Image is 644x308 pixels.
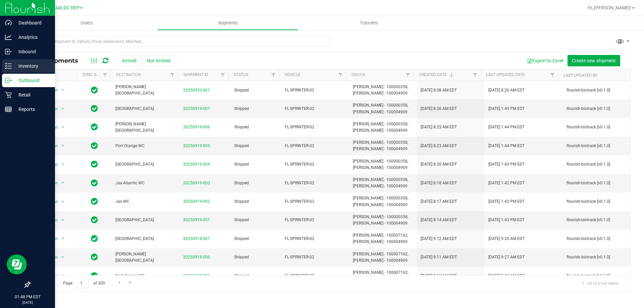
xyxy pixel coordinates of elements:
[421,236,457,242] span: [DATE] 9:12 AM EDT
[167,69,178,81] a: Filter
[59,160,67,169] span: select
[115,251,175,264] span: [PERSON_NAME][GEOGRAPHIC_DATA]
[91,178,98,188] span: In Sync
[59,215,67,225] span: select
[59,141,67,150] span: select
[59,123,67,132] span: select
[234,198,277,205] span: Shipped
[567,124,610,130] span: flourish-biotrack [v0.1.0]
[421,217,457,223] span: [DATE] 8:14 AM EDT
[419,72,454,77] a: Created Date
[217,69,228,81] a: Filter
[335,69,346,81] a: Filter
[234,72,248,77] a: Status
[421,87,457,94] span: [DATE] 8:08 AM EDT
[59,85,67,95] span: select
[285,124,344,130] span: FL-SPRINTER-02
[488,106,525,112] span: [DATE] 1:45 PM EDT
[35,57,85,64] span: All Shipments
[285,198,344,205] span: FL-SPRINTER-02
[523,55,568,66] button: Export to Excel
[77,278,89,289] input: 1
[115,278,124,287] a: Go to the next page
[12,76,52,84] p: Outbound
[183,162,210,167] a: 20250919-004
[5,77,12,84] inline-svg: Outbound
[567,217,610,223] span: flourish-biotrack [v0.1.0]
[488,236,525,242] span: [DATE] 9:26 AM EDT
[285,143,344,149] span: FL-SPRINTER-02
[234,143,277,149] span: Shipped
[567,198,610,205] span: flourish-biotrack [v0.1.0]
[115,143,175,149] span: Port Orange WC
[157,16,299,30] a: Shipments
[57,278,110,289] span: Page of 309
[421,273,457,279] span: [DATE] 9:10 AM EDT
[402,69,413,81] a: Filter
[234,254,277,260] span: Shipped
[285,217,344,223] span: FL-SPRINTER-02
[183,72,208,77] a: Shipment ID
[234,217,277,223] span: Shipped
[16,16,157,30] a: Orders
[54,5,79,11] span: Jax DC REP
[470,69,481,81] a: Filter
[83,72,108,77] a: Sync Status
[5,48,12,55] inline-svg: Inbound
[285,254,344,260] span: FL-SPRINTER-02
[3,294,52,300] p: 01:48 PM EDT
[143,55,175,66] button: Not Arrived
[234,180,277,186] span: Shipped
[183,199,210,204] a: 20250919-002
[488,143,525,149] span: [DATE] 1:44 PM EDT
[567,254,610,260] span: flourish-biotrack [v0.1.0]
[353,121,413,134] span: [PERSON_NAME] - 100000358, [PERSON_NAME] - 100004909
[3,300,52,305] p: [DATE]
[7,254,27,274] iframe: Resource center
[125,278,135,287] a: Go to the last page
[5,34,12,41] inline-svg: Analytics
[12,91,52,99] p: Retail
[183,125,210,129] a: 20250919-006
[183,255,210,259] a: 20250918-006
[421,254,457,260] span: [DATE] 9:11 AM EDT
[353,102,413,115] span: [PERSON_NAME] - 100000358, [PERSON_NAME] - 100004909
[567,236,610,242] span: flourish-biotrack [v0.1.0]
[183,106,210,111] a: 20250919-007
[346,69,414,81] th: Driver
[285,180,344,186] span: FL-SPRINTER-02
[71,20,102,26] span: Orders
[91,271,98,281] span: In Sync
[285,106,344,112] span: FL-SPRINTER-02
[100,69,111,81] a: Filter
[353,232,413,245] span: [PERSON_NAME] - 100007162, [PERSON_NAME] - 100004909
[353,139,413,152] span: [PERSON_NAME] - 100000358, [PERSON_NAME] - 100004909
[488,124,525,130] span: [DATE] 1:44 PM EDT
[234,87,277,94] span: Shipped
[5,91,12,98] inline-svg: Retail
[115,217,175,223] span: [GEOGRAPHIC_DATA]
[183,88,210,93] a: 20250922-001
[115,106,175,112] span: [GEOGRAPHIC_DATA]
[91,160,98,169] span: In Sync
[115,161,175,168] span: [GEOGRAPHIC_DATA]
[12,33,52,41] p: Analytics
[234,161,277,168] span: Shipped
[567,106,610,112] span: flourish-biotrack [v0.1.0]
[353,84,413,97] span: [PERSON_NAME] - 100000358, [PERSON_NAME] - 100004909
[488,161,525,168] span: [DATE] 1:43 PM EDT
[421,180,457,186] span: [DATE] 8:18 AM EDT
[568,55,620,66] button: Create new shipment
[91,141,98,150] span: In Sync
[12,48,52,56] p: Inbound
[209,20,247,26] span: Shipments
[572,58,616,63] span: Create new shipment
[59,253,67,262] span: select
[567,273,610,279] span: flourish-biotrack [v0.1.0]
[567,143,610,149] span: flourish-biotrack [v0.1.0]
[59,234,67,243] span: select
[59,271,67,281] span: select
[91,252,98,262] span: In Sync
[12,105,52,113] p: Reports
[91,215,98,225] span: In Sync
